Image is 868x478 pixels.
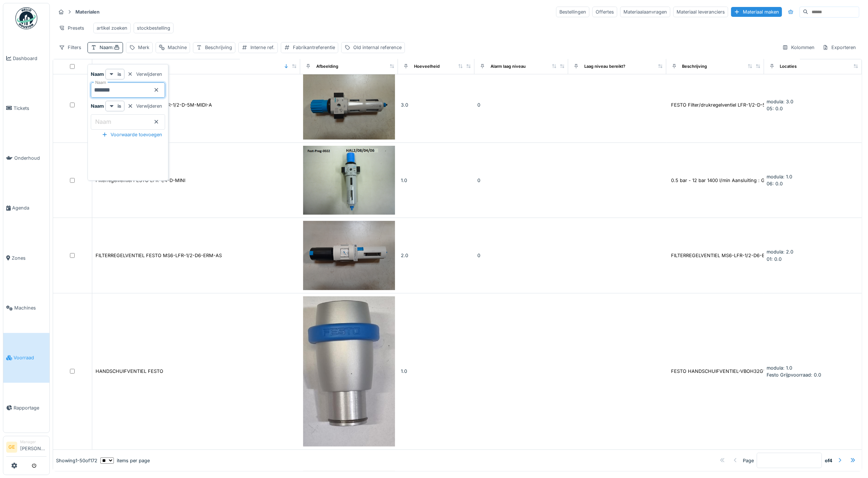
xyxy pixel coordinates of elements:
[56,23,87,33] div: Presets
[584,63,625,70] div: Laag niveau bereikt?
[592,7,617,17] div: Offertes
[14,105,46,112] span: Tickets
[767,256,782,262] span: 01: 0.0
[731,7,782,17] div: Materiaal maken
[303,221,395,290] img: FILTERREGELVENTIEL FESTO MS6-LFR-1/2-D6-ERM-AS
[168,44,187,51] div: Machine
[205,44,232,51] div: Beschrijving
[14,404,46,411] span: Rapportage
[819,42,859,53] div: Exporteren
[14,155,46,162] span: Onderhoud
[767,99,794,104] span: modula: 3.0
[94,79,108,86] label: Naam
[671,252,803,259] div: FILTERREGELVENTIEL MS6-LFR-1/2-D6-ERM-AS 529180...
[303,71,395,140] img: Filter/drukregelventiel FESTO LFR-1/2-D-5M-MIDI-A
[14,354,46,361] span: Voorraad
[99,130,165,140] div: Voorwaarde toevoegen
[780,63,797,70] div: Locaties
[20,439,46,455] li: [PERSON_NAME]
[124,101,165,111] div: Verwijderen
[673,7,728,17] div: Materiaal leveranciers
[671,177,776,184] div: 0.5 bar - 12 bar 1400 l/min Aansluiting : G1/4...
[96,252,222,259] div: FILTERREGELVENTIEL FESTO MS6-LFR-1/2-D6-ERM-AS
[477,177,566,184] div: 0
[12,204,46,211] span: Agenda
[20,439,46,445] div: Manager
[56,42,85,53] div: Filters
[6,442,17,453] li: GE
[91,103,104,110] strong: Naam
[100,457,150,464] div: items per page
[767,174,793,179] span: modula: 1.0
[250,44,275,51] div: Interne ref.
[620,7,670,17] div: Materiaalaanvragen
[353,44,402,51] div: Old internal reference
[671,101,787,108] div: FESTO Filter/drukregelventiel LFR-1/2-D-5M-MIDI...
[100,44,120,51] div: Naam
[401,368,471,375] div: 1.0
[118,71,121,78] strong: is
[112,45,120,50] span: :
[767,181,783,186] span: 06: 0.0
[118,103,121,110] strong: is
[72,8,103,15] strong: Materialen
[138,44,149,51] div: Merk
[293,44,335,51] div: Fabrikantreferentie
[767,249,794,255] span: modula: 2.0
[12,255,46,262] span: Zones
[767,106,783,111] span: 05: 0.0
[108,63,120,70] div: Naam
[316,63,338,70] div: Afbeelding
[137,25,170,32] div: stockbestelling
[556,7,589,17] div: Bestellingen
[303,296,395,446] img: HANDSCHUIFVENTIEL FESTO
[14,304,46,311] span: Machines
[414,63,440,70] div: Hoeveelheid
[124,69,165,79] div: Verwijderen
[671,368,793,375] div: FESTO HANDSCHUIFVENTIEL-VBOH32G14 - 1302994
[15,7,37,29] img: Badge_color-CXgf-gQk.svg
[682,63,707,70] div: Beschrijving
[477,101,566,108] div: 0
[401,177,471,184] div: 1.0
[96,368,163,375] div: HANDSCHUIFVENTIEL FESTO
[13,55,46,62] span: Dashboard
[56,457,97,464] div: Showing 1 - 50 of 172
[779,42,818,53] div: Kolommen
[94,117,113,126] label: Naam
[767,365,793,371] span: modula: 1.0
[91,71,104,78] strong: Naam
[825,457,832,464] strong: of 4
[491,63,526,70] div: Alarm laag niveau
[767,372,822,378] span: Festo Grijpvoorraad: 0.0
[303,146,395,215] img: Filterregelventiel FESTO LFR-1/4-D-MINI
[743,457,754,464] div: Page
[97,25,127,32] div: artikel zoeken
[477,252,566,259] div: 0
[401,252,471,259] div: 2.0
[401,101,471,108] div: 3.0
